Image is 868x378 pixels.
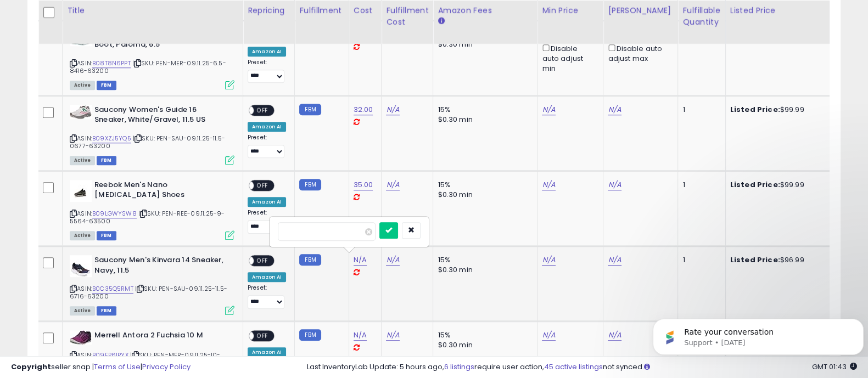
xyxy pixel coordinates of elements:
[682,180,716,190] div: 1
[70,105,92,119] img: 41wyMdem5eL._SL40_.jpg
[386,104,399,115] a: N/A
[386,179,399,190] a: N/A
[730,105,821,115] div: $99.99
[648,296,868,373] iframe: Intercom notifications message
[299,329,321,341] small: FBM
[299,104,321,115] small: FBM
[248,197,286,207] div: Amazon AI
[67,5,238,16] div: Title
[299,179,321,190] small: FBM
[730,104,780,115] b: Listed Price:
[94,330,228,343] b: Merrell Antora 2 Fuchsia 10 M
[354,179,373,190] a: 35.00
[682,105,716,115] div: 1
[70,30,234,88] div: ASIN:
[438,190,529,200] div: $0.30 min
[730,180,821,190] div: $99.99
[682,5,720,28] div: Fulfillable Quantity
[70,284,227,301] span: | SKU: PEN-SAU-09.11.25-11.5-6716-63200
[92,134,131,143] a: B09XZJ5YQ5
[248,5,290,16] div: Repricing
[248,122,286,132] div: Amazon AI
[438,330,529,340] div: 15%
[70,231,95,240] span: All listings currently available for purchase on Amazon
[70,255,234,314] div: ASIN:
[438,255,529,265] div: 15%
[70,105,234,163] div: ASIN:
[70,306,95,315] span: All listings currently available for purchase on Amazon
[248,272,286,282] div: Amazon AI
[438,16,444,26] small: Amazon Fees.
[94,180,228,203] b: Reebok Men's Nano [MEDICAL_DATA] Shoes
[438,180,529,190] div: 15%
[354,255,367,266] a: N/A
[354,5,377,16] div: Cost
[11,362,191,373] div: seller snap | |
[11,362,51,372] strong: Copyright
[608,42,669,64] div: Disable auto adjust max
[438,105,529,115] div: 15%
[608,179,621,190] a: N/A
[94,362,141,372] a: Terms of Use
[142,362,191,372] a: Privacy Policy
[386,255,399,266] a: N/A
[94,255,228,278] b: Saucony Men's Kinvara 14 Sneaker, Navy, 11.5
[70,134,225,150] span: | SKU: PEN-SAU-09.11.25-11.5-0677-63200
[730,179,780,190] b: Listed Price:
[254,331,271,341] span: OFF
[438,340,529,350] div: $0.30 min
[254,180,271,190] span: OFF
[97,81,116,90] span: FBM
[70,209,225,225] span: | SKU: PEN-REE-09.11.25-9-5564-63500
[542,104,555,115] a: N/A
[354,104,373,115] a: 32.00
[299,254,321,266] small: FBM
[542,330,555,341] a: N/A
[544,362,603,372] a: 45 active listings
[608,104,621,115] a: N/A
[92,209,137,218] a: B09LGWYSW8
[254,256,271,266] span: OFF
[386,5,428,28] div: Fulfillment Cost
[299,5,344,16] div: Fulfillment
[438,40,529,49] div: $0.30 min
[438,115,529,125] div: $0.30 min
[97,306,116,315] span: FBM
[608,255,621,266] a: N/A
[70,330,92,345] img: 41Iv5mW8A5L._SL40_.jpg
[70,180,234,239] div: ASIN:
[248,59,286,83] div: Preset:
[92,284,133,294] a: B0C35Q5RMT
[248,209,286,233] div: Preset:
[70,255,92,277] img: 312U8nM22jL._SL40_.jpg
[248,284,286,308] div: Preset:
[254,105,271,115] span: OFF
[248,134,286,158] div: Preset:
[438,5,533,16] div: Amazon Fees
[97,231,116,240] span: FBM
[730,255,821,265] div: $96.99
[386,330,399,341] a: N/A
[608,5,673,16] div: [PERSON_NAME]
[354,330,367,341] a: N/A
[70,81,95,90] span: All listings currently available for purchase on Amazon
[608,330,621,341] a: N/A
[542,5,598,16] div: Min Price
[542,255,555,266] a: N/A
[542,179,555,190] a: N/A
[70,180,92,202] img: 31m4C2O4WOL._SL40_.jpg
[444,362,474,372] a: 6 listings
[682,255,716,265] div: 1
[730,255,780,265] b: Listed Price:
[70,59,226,75] span: | SKU: PEN-MER-09.11.25-6.5-8416-63200
[97,156,116,165] span: FBM
[94,105,228,128] b: Saucony Women's Guide 16 Sneaker, White/Gravel, 11.5 US
[248,47,286,57] div: Amazon AI
[307,362,857,373] div: Last InventoryLab Update: 5 hours ago, require user action, not synced.
[542,42,595,74] div: Disable auto adjust min
[730,5,825,16] div: Listed Price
